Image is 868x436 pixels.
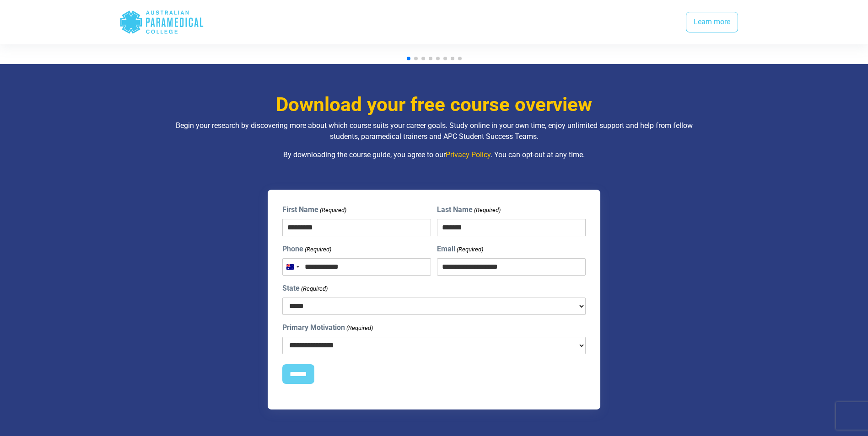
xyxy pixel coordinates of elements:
[167,93,702,117] h3: Download your free course overview
[167,120,702,142] p: Begin your research by discovering more about which course suits your career goals. Study online ...
[436,57,440,60] span: Go to slide 5
[319,206,346,215] span: (Required)
[282,204,346,215] label: First Name
[345,324,373,333] span: (Required)
[456,245,484,254] span: (Required)
[282,244,331,255] label: Phone
[443,57,447,60] span: Go to slide 6
[283,259,302,275] button: Selected country
[437,244,483,255] label: Email
[414,57,418,60] span: Go to slide 2
[407,57,410,60] span: Go to slide 1
[421,57,425,60] span: Go to slide 3
[437,204,501,215] label: Last Name
[446,150,491,159] a: Privacy Policy
[282,283,328,294] label: State
[119,7,204,37] div: Australian Paramedical College
[429,57,432,60] span: Go to slide 4
[686,12,738,33] a: Learn more
[474,206,501,215] span: (Required)
[458,57,462,60] span: Go to slide 8
[300,284,328,293] span: (Required)
[167,149,702,160] p: By downloading the course guide, you agree to our . You can opt-out at any time.
[282,322,373,333] label: Primary Motivation
[451,57,454,60] span: Go to slide 7
[304,245,331,254] span: (Required)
